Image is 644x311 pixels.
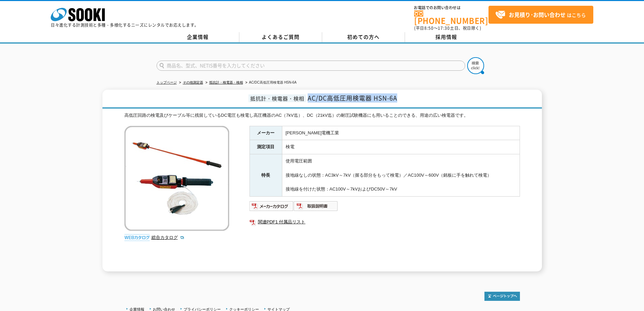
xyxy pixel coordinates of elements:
[124,112,520,119] div: 高低圧回路の検電及びケーブル等に残留しているDC電圧も検電し高圧機器のAC（7kV迄）、DC（21kV迄）の耐圧試験機器にも用いることのできる、用途の広い検電器です。
[294,205,338,210] a: 取扱説明書
[249,218,520,226] a: 関連PDF1 付属品リスト
[249,205,294,210] a: メーカーカタログ
[495,10,586,20] span: はこちら
[51,23,199,27] p: 日々進化する計測技術と多種・多様化するニーズにレンタルでお応えします。
[282,126,520,140] td: [PERSON_NAME]電機工業
[249,201,294,212] img: メーカーカタログ
[157,81,177,84] a: トップページ
[424,25,434,31] span: 8:50
[414,10,488,24] a: [PHONE_NUMBER]
[347,33,380,41] span: 初めての方へ
[488,6,593,24] a: お見積り･お問い合わせはこちら
[124,234,150,241] img: webカタログ
[438,25,450,31] span: 17:30
[282,154,520,197] td: 使用電圧範囲 接地線なしの状態：AC3kV～7kV（握る部分をもって検電）／AC100V～600V（銘板に手を触れて検電） 接地線を付けた状態：AC100V～7kVおよびDC50V～7kV
[157,32,239,42] a: 企業情報
[322,32,405,42] a: 初めての方へ
[509,10,566,19] strong: お見積り･お問い合わせ
[294,201,338,212] img: 取扱説明書
[249,154,282,197] th: 特長
[249,140,282,154] th: 測定項目
[308,93,397,103] span: AC/DC高低圧用検電器 HSN-6A
[239,32,322,42] a: よくあるご質問
[183,81,203,84] a: その他測定器
[282,140,520,154] td: 検電
[244,79,297,86] li: AC/DC高低圧用検電器 HSN-6A
[467,57,484,74] img: btn_search.png
[209,81,243,84] a: 抵抗計・検電器・検相
[151,235,185,240] a: 総合カタログ
[484,292,520,301] img: トップページへ
[249,126,282,140] th: メーカー
[414,6,488,10] span: お電話でのお問い合わせは
[157,61,465,71] input: 商品名、型式、NETIS番号を入力してください
[405,32,488,42] a: 採用情報
[414,25,481,31] span: (平日 ～ 土日、祝日除く)
[124,126,229,231] img: AC/DC高低圧用検電器 HSN-6A
[248,94,306,102] span: 抵抗計・検電器・検相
